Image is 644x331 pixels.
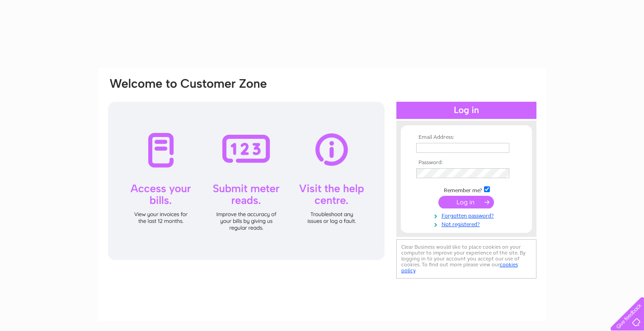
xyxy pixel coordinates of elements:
th: Password: [414,160,519,166]
th: Email Address: [414,134,519,141]
td: Remember me? [414,185,519,194]
a: cookies policy [401,261,518,274]
input: Submit [438,196,494,208]
a: Not registered? [416,219,519,228]
a: Forgotten password? [416,211,519,219]
div: Clear Business would like to place cookies on your computer to improve your experience of the sit... [396,239,536,279]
